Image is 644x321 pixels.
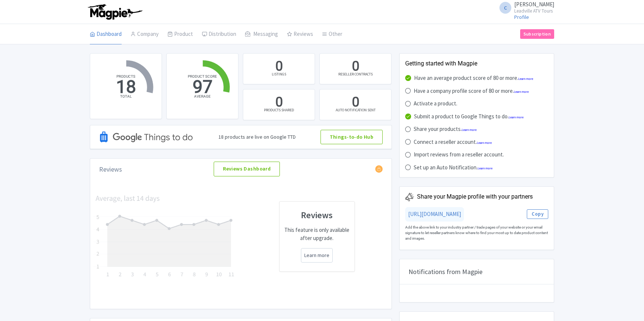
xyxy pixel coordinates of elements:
a: Distribution [202,24,236,45]
a: Messaging [245,24,278,45]
a: 0 PRODUCTS SHARED [243,89,315,120]
a: Subscription [520,29,554,39]
div: Add the above link to your industry partner / trade pages of your website or your email signature... [405,222,548,244]
div: 18 products are live on Google TTD [218,133,296,141]
div: Have a company profile score of 80 or more. [414,87,529,95]
div: Set up an Auto Notification. [414,163,492,172]
a: Product [167,24,193,45]
a: 0 AUTO NOTIFICATION SENT [319,89,392,120]
a: Profile [514,14,529,20]
a: 0 RESELLER CONTRACTS [319,53,392,84]
a: Learn more [477,141,492,145]
div: AUTO NOTIFICATION SENT [336,107,376,113]
div: 0 [275,93,283,112]
div: 0 [275,57,283,76]
a: Dashboard [90,24,122,45]
div: Share your Magpie profile with your partners [417,192,533,201]
a: Learn more [478,167,492,170]
a: Learn more [509,116,523,119]
a: Learn more [518,77,533,81]
button: Copy [527,209,548,219]
div: PRODUCTS SHARED [264,107,294,113]
span: C [499,2,511,14]
div: LISTINGS [272,71,286,77]
div: 0 [352,57,359,76]
small: Leadville ATV Tours [514,9,554,13]
div: Share your products. [414,125,477,134]
img: logo-ab69f6fb50320c5b225c76a69d11143b.png [86,4,143,20]
a: 0 LISTINGS [243,53,315,84]
div: Submit a product to Google Things to do. [414,112,523,121]
div: Getting started with Magpie [405,59,548,68]
h3: Reviews [284,210,350,220]
div: Reviews [99,164,122,174]
a: [URL][DOMAIN_NAME] [408,210,461,217]
a: Learn more [462,128,477,132]
a: Other [322,24,342,45]
a: Learn more [514,90,529,94]
div: Have an average product score of 80 or more. [414,74,533,82]
div: Import reviews from a reseller account. [414,151,504,159]
div: Activate a product. [414,99,457,108]
span: [PERSON_NAME] [514,1,554,8]
div: Connect a reseller account. [414,138,492,146]
a: Learn more [304,251,329,259]
a: Things-to-do Hub [321,130,383,145]
img: chart-62242baa53ac9495a133cd79f73327f1.png [93,194,237,279]
a: Reviews Dashboard [214,162,280,176]
div: 0 [352,93,359,112]
div: RESELLER CONTRACTS [338,71,373,77]
a: C [PERSON_NAME] Leadville ATV Tours [495,1,554,13]
div: Notifications from Magpie [400,259,554,284]
a: Reviews [287,24,313,45]
a: Company [131,24,159,45]
p: This feature is only available after upgrade. [284,226,350,243]
img: Google TTD [99,121,194,153]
